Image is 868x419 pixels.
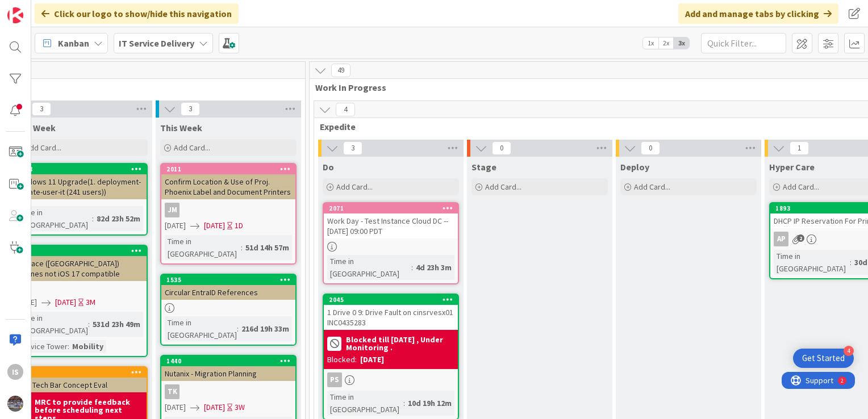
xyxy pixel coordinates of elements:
[343,141,362,155] span: 3
[161,275,295,285] div: 1535
[12,246,147,281] div: 903Replace ([GEOGRAPHIC_DATA]) iPhones not iOS 17 compatible
[324,203,458,238] div: 2071Work Day - Test Instance Cloud DC -- [DATE] 09:00 PDT
[165,384,180,399] div: TK
[7,396,23,412] img: avatar
[802,353,845,364] div: Get Started
[161,275,295,300] div: 1535Circular EntraID References
[405,397,454,409] div: 10d 19h 12m
[844,346,854,356] div: 4
[327,255,411,280] div: Time in [GEOGRAPHIC_DATA]
[161,164,295,174] div: 2011
[243,241,292,254] div: 51d 14h 57m
[336,103,355,116] span: 4
[18,247,147,255] div: 903
[634,182,670,192] span: Add Card...
[769,161,815,173] span: Hyper Care
[12,367,147,392] div: 257MRC Tech Bar Concept Eval
[12,246,147,256] div: 903
[12,367,147,378] div: 257
[411,261,413,274] span: :
[331,64,350,77] span: 49
[774,232,788,246] div: AP
[161,356,295,366] div: 1440
[161,203,295,217] div: JM
[12,378,147,392] div: MRC Tech Bar Concept Eval
[324,213,458,238] div: Work Day - Test Instance Cloud DC -- [DATE] 09:00 PDT
[329,204,458,212] div: 2071
[850,256,852,269] span: :
[68,340,69,353] span: :
[88,318,90,330] span: :
[165,316,237,341] div: Time in [GEOGRAPHIC_DATA]
[620,161,649,173] span: Deploy
[324,305,458,330] div: 1 Drive 0 9: Drive Fault on cinsrvesx01 INC0435283
[166,165,295,173] div: 2011
[32,102,51,116] span: 3
[165,401,186,413] span: [DATE]
[324,203,458,213] div: 2071
[16,340,68,353] div: Service Tower
[327,372,342,387] div: PS
[327,391,403,416] div: Time in [GEOGRAPHIC_DATA]
[701,33,786,53] input: Quick Filter...
[790,141,809,155] span: 1
[797,234,804,242] span: 2
[16,312,88,337] div: Time in [GEOGRAPHIC_DATA]
[7,7,23,23] img: Visit kanbanzone.com
[69,340,106,353] div: Mobility
[336,182,373,192] span: Add Card...
[241,241,243,254] span: :
[413,261,454,274] div: 4d 23h 3m
[165,203,180,217] div: JM
[327,354,357,366] div: Blocked:
[59,5,62,14] div: 2
[329,296,458,304] div: 2045
[11,122,56,133] span: Next Week
[161,164,295,199] div: 2011Confirm Location & Use of Proj. Phoenix Label and Document Printers
[204,220,225,232] span: [DATE]
[166,276,295,284] div: 1535
[12,164,147,174] div: 1928
[161,366,295,381] div: Nutanix - Migration Planning
[324,295,458,330] div: 20451 Drive 0 9: Drive Fault on cinsrvesx01 INC0435283
[643,37,658,49] span: 1x
[346,336,454,351] b: Blocked till [DATE] , Under Monitoring .
[161,285,295,300] div: Circular EntraID References
[166,357,295,365] div: 1440
[35,3,239,24] div: Click our logo to show/hide this navigation
[24,2,52,15] span: Support
[165,235,241,260] div: Time in [GEOGRAPHIC_DATA]
[12,256,147,281] div: Replace ([GEOGRAPHIC_DATA]) iPhones not iOS 17 compatible
[94,212,143,225] div: 82d 23h 52m
[239,322,292,335] div: 216d 19h 33m
[492,141,511,155] span: 0
[160,122,202,133] span: This Week
[18,368,147,376] div: 257
[471,161,496,173] span: Stage
[165,220,186,232] span: [DATE]
[161,356,295,381] div: 1440Nutanix - Migration Planning
[783,182,819,192] span: Add Card...
[324,295,458,305] div: 2045
[323,161,334,173] span: Do
[181,102,200,116] span: 3
[12,174,147,199] div: Windows 11 Upgrade(1. deployment-update-user-it (241 users))
[641,141,660,155] span: 0
[403,397,405,409] span: :
[485,182,521,192] span: Add Card...
[90,318,143,330] div: 531d 23h 49m
[674,37,689,49] span: 3x
[119,37,194,49] b: IT Service Delivery
[658,37,674,49] span: 2x
[174,143,210,153] span: Add Card...
[324,372,458,387] div: PS
[161,174,295,199] div: Confirm Location & Use of Proj. Phoenix Label and Document Printers
[204,401,225,413] span: [DATE]
[58,36,89,50] span: Kanban
[18,165,147,173] div: 1928
[360,354,384,366] div: [DATE]
[12,164,147,199] div: 1928Windows 11 Upgrade(1. deployment-update-user-it (241 users))
[793,349,854,368] div: Open Get Started checklist, remaining modules: 4
[678,3,838,24] div: Add and manage tabs by clicking
[86,296,95,308] div: 3M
